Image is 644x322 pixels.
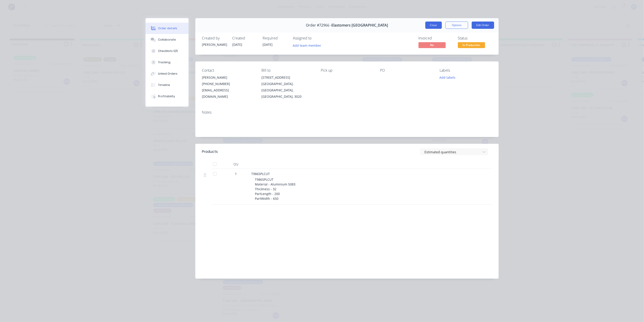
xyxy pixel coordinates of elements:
[202,81,254,87] div: [PHONE_NUMBER]
[146,57,189,68] button: Tracking
[146,79,189,91] button: Timeline
[158,94,175,98] div: Profitability
[251,172,270,176] span: T9865PLCUT
[261,74,314,81] div: [STREET_ADDRESS]
[458,42,485,49] button: In Production
[158,38,176,42] div: Collaborate
[202,87,254,100] div: [EMAIL_ADDRESS][DOMAIN_NAME]
[146,34,189,45] button: Collaborate
[146,68,189,79] button: Linked Orders
[445,22,468,29] button: Options
[290,42,324,48] button: Add team member
[202,74,254,100] div: [PERSON_NAME][PHONE_NUMBER][EMAIL_ADDRESS][DOMAIN_NAME]
[158,72,177,76] div: Linked Orders
[232,42,242,47] span: [DATE]
[472,22,494,29] button: Edit Order
[380,68,432,73] div: PO
[146,23,189,34] button: Order details
[293,42,324,48] button: Add team member
[202,36,227,40] div: Created by
[458,36,492,40] div: Status
[202,110,492,115] div: Notes
[263,36,288,40] div: Required
[425,22,442,29] button: Close
[261,68,314,73] div: Bill to
[158,49,178,53] div: Checklists 0/0
[440,68,492,73] div: Labels
[331,23,388,27] span: Elastomers [GEOGRAPHIC_DATA]
[146,45,189,57] button: Checklists 0/0
[419,42,446,48] span: No
[255,177,297,201] span: T9865PLCUT Material - Aluminium 5083 Thickness - 32 PartLength - 200 PartWidth - 650
[293,36,338,40] div: Assigned to
[202,42,227,47] div: [PERSON_NAME]
[202,68,254,73] div: Contact
[419,36,452,40] div: Invoiced
[158,83,170,87] div: Timeline
[158,60,170,64] div: Tracking
[261,74,314,100] div: [STREET_ADDRESS][GEOGRAPHIC_DATA], [GEOGRAPHIC_DATA], [GEOGRAPHIC_DATA], 3020
[235,171,237,176] span: 1
[306,23,331,27] span: Order #72966 -
[321,68,373,73] div: Pick up
[437,74,458,80] button: Add labels
[263,42,273,47] span: [DATE]
[202,149,218,154] div: Products
[146,91,189,102] button: Profitability
[202,74,254,81] div: [PERSON_NAME]
[232,36,257,40] div: Created
[458,42,485,48] span: In Production
[158,26,177,30] div: Order details
[223,160,250,169] div: Qty
[261,81,314,100] div: [GEOGRAPHIC_DATA], [GEOGRAPHIC_DATA], [GEOGRAPHIC_DATA], 3020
